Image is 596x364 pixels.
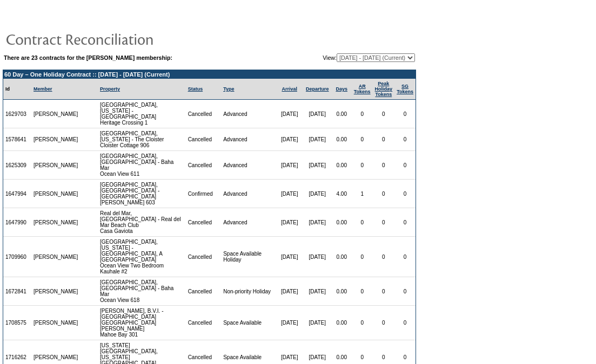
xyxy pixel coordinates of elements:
[282,86,297,92] a: Arrival
[100,86,120,92] a: Property
[31,208,81,237] td: [PERSON_NAME]
[303,277,332,306] td: [DATE]
[31,151,81,180] td: [PERSON_NAME]
[186,100,222,128] td: Cancelled
[373,151,395,180] td: 0
[5,28,222,50] img: pgTtlContractReconciliation.gif
[373,100,395,128] td: 0
[3,180,31,208] td: 1647994
[394,128,416,151] td: 0
[31,128,81,151] td: [PERSON_NAME]
[332,237,352,277] td: 0.00
[352,208,373,237] td: 0
[98,277,186,306] td: [GEOGRAPHIC_DATA], [GEOGRAPHIC_DATA] - Baha Mar Ocean View 618
[31,277,81,306] td: [PERSON_NAME]
[373,237,395,277] td: 0
[34,86,52,92] a: Member
[332,208,352,237] td: 0.00
[186,306,222,340] td: Cancelled
[394,237,416,277] td: 0
[186,277,222,306] td: Cancelled
[31,237,81,277] td: [PERSON_NAME]
[276,277,303,306] td: [DATE]
[98,237,186,277] td: [GEOGRAPHIC_DATA], [US_STATE] - [GEOGRAPHIC_DATA], A [GEOGRAPHIC_DATA] Ocean View Two Bedroom Kau...
[332,151,352,180] td: 0.00
[3,79,31,100] td: Id
[221,277,276,306] td: Non-priority Holiday
[31,180,81,208] td: [PERSON_NAME]
[373,128,395,151] td: 0
[375,81,393,97] a: Peak HolidayTokens
[394,100,416,128] td: 0
[373,180,395,208] td: 0
[332,306,352,340] td: 0.00
[186,180,222,208] td: Confirmed
[31,306,81,340] td: [PERSON_NAME]
[3,306,31,340] td: 1708575
[4,54,172,61] b: There are 23 contracts for the [PERSON_NAME] membership:
[303,128,332,151] td: [DATE]
[276,180,303,208] td: [DATE]
[223,86,234,92] a: Type
[303,237,332,277] td: [DATE]
[276,100,303,128] td: [DATE]
[98,208,186,237] td: Real del Mar, [GEOGRAPHIC_DATA] - Real del Mar Beach Club Casa Gaviota
[221,100,276,128] td: Advanced
[306,86,329,92] a: Departure
[373,306,395,340] td: 0
[303,151,332,180] td: [DATE]
[276,151,303,180] td: [DATE]
[186,208,222,237] td: Cancelled
[352,306,373,340] td: 0
[221,128,276,151] td: Advanced
[303,208,332,237] td: [DATE]
[186,237,222,277] td: Cancelled
[3,208,31,237] td: 1647990
[98,180,186,208] td: [GEOGRAPHIC_DATA], [GEOGRAPHIC_DATA] - [GEOGRAPHIC_DATA] [PERSON_NAME] 603
[186,128,222,151] td: Cancelled
[221,180,276,208] td: Advanced
[332,128,352,151] td: 0.00
[394,151,416,180] td: 0
[373,208,395,237] td: 0
[31,100,81,128] td: [PERSON_NAME]
[394,208,416,237] td: 0
[352,277,373,306] td: 0
[352,100,373,128] td: 0
[276,306,303,340] td: [DATE]
[303,180,332,208] td: [DATE]
[3,151,31,180] td: 1625309
[352,237,373,277] td: 0
[221,237,276,277] td: Space Available Holiday
[98,128,186,151] td: [GEOGRAPHIC_DATA], [US_STATE] - The Cloister Cloister Cottage 906
[394,306,416,340] td: 0
[270,53,415,62] td: View:
[3,128,31,151] td: 1578641
[98,151,186,180] td: [GEOGRAPHIC_DATA], [GEOGRAPHIC_DATA] - Baha Mar Ocean View 611
[352,128,373,151] td: 0
[98,306,186,340] td: [PERSON_NAME], B.V.I. - [GEOGRAPHIC_DATA] [GEOGRAPHIC_DATA][PERSON_NAME] Mahoe Bay 301
[397,84,413,94] a: SGTokens
[354,84,371,94] a: ARTokens
[221,306,276,340] td: Space Available
[3,100,31,128] td: 1629703
[336,86,347,92] a: Days
[98,100,186,128] td: [GEOGRAPHIC_DATA], [US_STATE] - [GEOGRAPHIC_DATA] Heritage Crossing 1
[394,180,416,208] td: 0
[394,277,416,306] td: 0
[332,277,352,306] td: 0.00
[188,86,203,92] a: Status
[352,151,373,180] td: 0
[276,237,303,277] td: [DATE]
[332,180,352,208] td: 4.00
[303,306,332,340] td: [DATE]
[186,151,222,180] td: Cancelled
[352,180,373,208] td: 1
[3,277,31,306] td: 1672841
[373,277,395,306] td: 0
[3,237,31,277] td: 1709960
[276,208,303,237] td: [DATE]
[221,151,276,180] td: Advanced
[276,128,303,151] td: [DATE]
[3,70,416,79] td: 60 Day – One Holiday Contract :: [DATE] - [DATE] (Current)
